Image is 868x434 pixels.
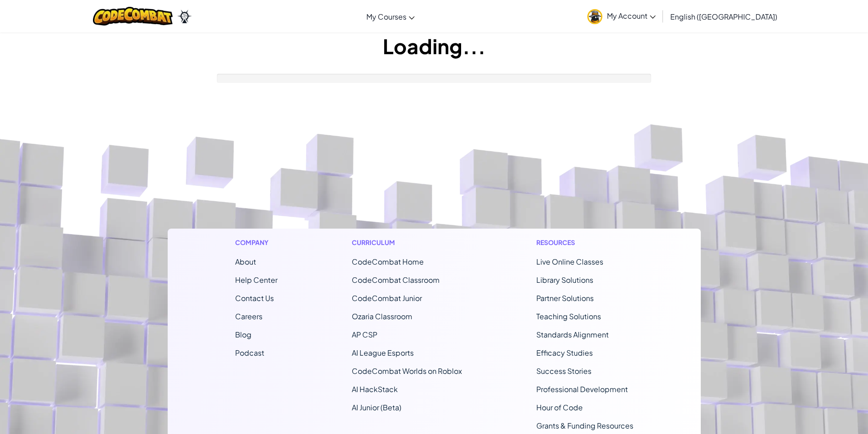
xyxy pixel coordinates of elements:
[536,384,628,394] a: Professional Development
[536,348,593,357] a: Efficacy Studies
[536,275,593,285] a: Library Solutions
[352,330,377,339] a: AP CSP
[93,7,173,26] img: CodeCombat logo
[352,311,412,321] a: Ozaria Classroom
[536,403,583,412] a: Hour of Code
[235,348,264,357] a: Podcast
[666,4,782,29] a: English ([GEOGRAPHIC_DATA])
[587,9,602,24] img: avatar
[177,10,192,23] img: Ozaria
[536,257,603,266] a: Live Online Classes
[536,421,633,430] a: Grants & Funding Resources
[352,257,424,266] span: CodeCombat Home
[352,348,414,357] a: AI League Esports
[536,366,591,376] a: Success Stories
[362,4,419,29] a: My Courses
[536,293,594,303] a: Partner Solutions
[536,330,609,339] a: Standards Alignment
[235,238,277,247] h1: Company
[352,275,440,285] a: CodeCombat Classroom
[352,293,422,303] a: CodeCombat Junior
[670,12,777,21] span: English ([GEOGRAPHIC_DATA])
[583,2,660,31] a: My Account
[352,238,462,247] h1: Curriculum
[366,12,406,21] span: My Courses
[235,330,252,339] a: Blog
[607,11,656,20] span: My Account
[235,257,256,266] a: About
[235,311,262,321] a: Careers
[235,293,274,303] span: Contact Us
[352,384,398,394] a: AI HackStack
[536,238,633,247] h1: Resources
[352,403,401,412] a: AI Junior (Beta)
[536,311,601,321] a: Teaching Solutions
[352,366,462,376] a: CodeCombat Worlds on Roblox
[235,275,277,285] a: Help Center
